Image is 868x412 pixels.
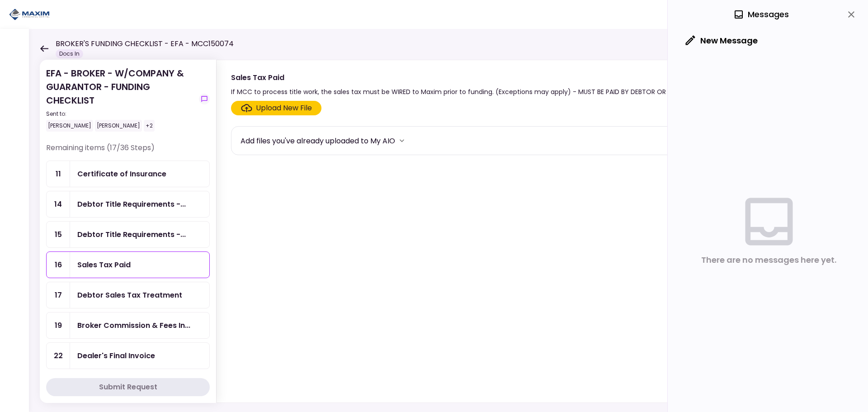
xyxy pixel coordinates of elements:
[47,222,70,247] div: 15
[77,259,131,270] div: Sales Tax Paid
[231,86,706,97] div: If MCC to process title work, the sales tax must be WIRED to Maxim prior to funding. (Exceptions ...
[46,251,210,278] a: 16Sales Tax Paid
[46,378,210,396] button: Submit Request
[95,120,142,132] div: [PERSON_NAME]
[77,289,182,301] div: Debtor Sales Tax Treatment
[241,135,395,147] div: Add files you've already uploaded to My AIO
[47,343,70,369] div: 22
[77,199,186,210] div: Debtor Title Requirements - Other Requirements
[47,313,70,338] div: 19
[844,7,859,22] button: close
[9,8,50,21] img: Partner icon
[47,282,70,308] div: 17
[56,49,83,58] div: Docs In
[256,103,312,114] div: Upload New File
[46,110,195,118] div: Sent to:
[231,101,321,115] span: Click here to upload the required document
[733,8,789,21] div: Messages
[47,191,70,217] div: 14
[77,350,155,361] div: Dealer's Final Invoice
[77,168,166,180] div: Certificate of Insurance
[47,252,70,278] div: 16
[231,72,706,83] div: Sales Tax Paid
[99,382,157,393] div: Submit Request
[395,134,409,147] button: more
[56,38,234,49] h1: BROKER'S FUNDING CHECKLIST - EFA - MCC150074
[77,320,190,331] div: Broker Commission & Fees Invoice
[46,191,210,218] a: 14Debtor Title Requirements - Other Requirements
[199,94,210,104] button: show-messages
[46,66,195,132] div: EFA - BROKER - W/COMPANY & GUARANTOR - FUNDING CHECKLIST
[77,229,186,240] div: Debtor Title Requirements - Proof of IRP or Exemption
[46,312,210,339] a: 19Broker Commission & Fees Invoice
[144,120,155,132] div: +2
[679,29,765,52] button: New Message
[46,161,210,187] a: 11Certificate of Insurance
[46,120,93,132] div: [PERSON_NAME]
[47,161,70,187] div: 11
[46,142,210,161] div: Remaining items (17/36 Steps)
[216,60,850,403] div: Sales Tax PaidIf MCC to process title work, the sales tax must be WIRED to Maxim prior to funding...
[46,282,210,308] a: 17Debtor Sales Tax Treatment
[46,342,210,369] a: 22Dealer's Final Invoice
[701,253,836,267] div: There are no messages here yet.
[46,221,210,248] a: 15Debtor Title Requirements - Proof of IRP or Exemption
